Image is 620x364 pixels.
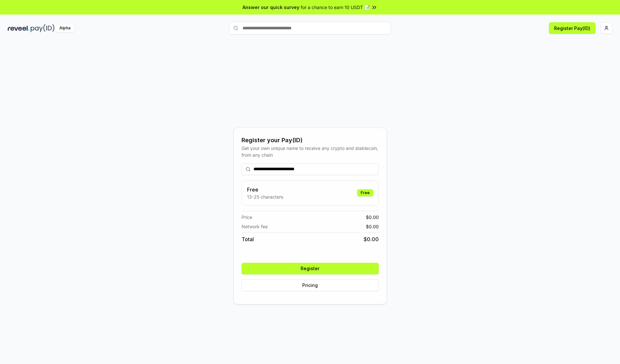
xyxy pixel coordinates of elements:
[366,214,379,221] span: $ 0.00
[366,223,379,230] span: $ 0.00
[301,4,370,11] span: for a chance to earn 10 USDT 📝
[56,24,74,32] div: Alpha
[242,214,252,221] span: Price
[242,136,379,145] div: Register your Pay(ID)
[357,189,373,196] div: Free
[242,263,379,274] button: Register
[247,186,283,193] h3: Free
[31,24,55,32] img: pay_id
[242,235,254,243] span: Total
[364,235,379,243] span: $ 0.00
[242,145,379,158] div: Get your own unique name to receive any crypto and stablecoin, from any chain
[242,223,268,230] span: Network fee
[242,280,379,291] button: Pricing
[243,4,299,11] span: Answer our quick survey
[549,22,595,34] button: Register Pay(ID)
[247,193,283,200] p: 13-25 characters
[8,24,29,32] img: reveel_dark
